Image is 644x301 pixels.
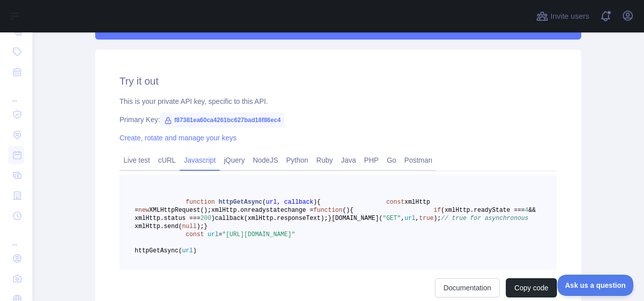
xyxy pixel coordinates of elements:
span: } [204,223,208,230]
span: httpGetAsync( [135,247,182,254]
a: cURL [154,152,180,168]
span: f87381ea60ca4261bc627bad18f86ec4 [160,112,285,128]
span: } [328,215,332,222]
span: if [434,207,441,214]
span: xmlHttp.onreadystatechange = [211,207,313,214]
iframe: Toggle Customer Support [557,275,634,296]
span: ); [196,223,204,230]
a: Java [337,152,360,168]
div: ... [8,227,24,247]
span: xmlHttp.send( [135,223,182,230]
span: // true for asynchronous [441,215,529,222]
span: "GET" [383,215,401,222]
span: , [401,215,405,222]
span: (xmlHttp.readyState === [441,207,525,214]
span: true [419,215,434,222]
span: ) [346,207,350,214]
span: function [313,207,343,214]
a: NodeJS [249,152,282,168]
span: [DOMAIN_NAME]( [332,215,383,222]
span: callback(xmlHttp.responseText); [215,215,328,222]
a: jQuery [220,152,249,168]
span: const [186,231,204,238]
span: ) [193,247,196,254]
a: PHP [360,152,383,168]
span: { [317,199,320,206]
span: , [416,215,419,222]
a: Javascript [180,152,220,168]
span: ) [313,199,317,206]
span: XMLHttpRequest(); [149,207,211,214]
span: null [182,223,197,230]
span: 200 [200,215,212,222]
span: { [350,207,353,214]
span: function [186,199,215,206]
a: Documentation [435,278,500,297]
span: url, callback [266,199,313,206]
h2: Try it out [119,74,557,88]
span: ( [262,199,266,206]
span: 4 [525,207,529,214]
span: httpGetAsync [219,199,262,206]
div: Primary Key: [119,115,557,125]
span: Invite users [550,11,589,22]
div: ... [8,83,24,103]
a: Postman [400,152,436,168]
button: Copy code [506,278,557,297]
span: = [219,231,222,238]
button: Invite users [534,8,591,24]
span: ); [434,215,441,222]
div: This is your private API key, specific to this API. [119,96,557,106]
span: url [405,215,416,222]
span: url [208,231,219,238]
a: Create, rotate and manage your keys [119,134,236,142]
span: ( [342,207,346,214]
span: ) [211,215,215,222]
a: Ruby [312,152,337,168]
a: Python [282,152,312,168]
span: const [386,199,405,206]
a: Live test [119,152,154,168]
span: "[URL][DOMAIN_NAME]" [222,231,295,238]
span: url [182,247,193,254]
a: Go [383,152,400,168]
span: new [138,207,149,214]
